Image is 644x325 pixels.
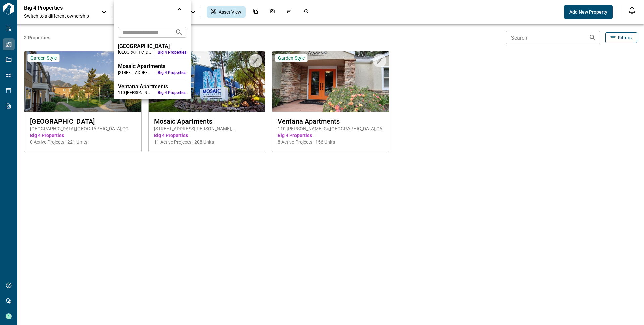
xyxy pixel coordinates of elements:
div: [STREET_ADDRESS][PERSON_NAME] , [GEOGRAPHIC_DATA] , [GEOGRAPHIC_DATA] [118,70,152,75]
div: [GEOGRAPHIC_DATA] , [GEOGRAPHIC_DATA] , CO [118,50,152,55]
span: Big 4 Properties [158,50,186,55]
span: Big 4 Properties [158,70,186,75]
button: Search projects [172,26,186,39]
div: Mosaic Apartments [118,63,186,70]
div: [GEOGRAPHIC_DATA] [118,43,186,50]
span: Big 4 Properties [158,90,186,95]
div: 110 [PERSON_NAME] Cir , [GEOGRAPHIC_DATA] , [GEOGRAPHIC_DATA] [118,90,152,95]
div: Ventana Apartments [118,83,186,90]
